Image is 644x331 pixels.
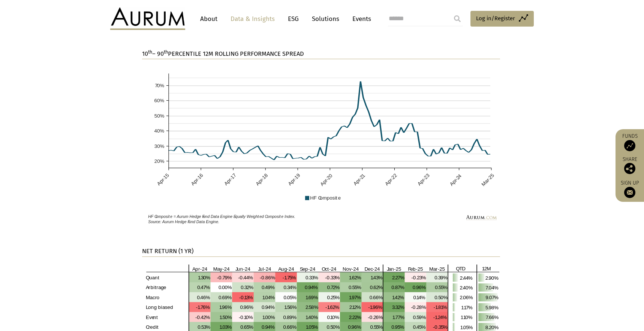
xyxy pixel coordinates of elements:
input: Submit [450,11,465,26]
a: Sign up [619,180,640,198]
img: Share this post [624,163,635,174]
a: About [196,12,221,26]
a: ESG [284,12,303,26]
img: Aurum [110,7,185,30]
span: Log in/Register [476,14,515,23]
a: Solutions [308,12,343,26]
a: Funds [619,133,640,151]
a: Data & Insights [227,12,279,26]
strong: 10 – 90 PERCENTILE 12M ROLLING PERFORMANCE SPREAD [142,50,304,57]
img: Access Funds [624,140,635,151]
div: Share [619,157,640,174]
img: Sign up to our newsletter [624,187,635,198]
strong: NET RETURN (1 YR) [142,248,193,255]
a: Log in/Register [470,11,534,27]
a: Events [349,12,371,26]
sup: th [148,49,152,55]
sup: th [164,49,168,55]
